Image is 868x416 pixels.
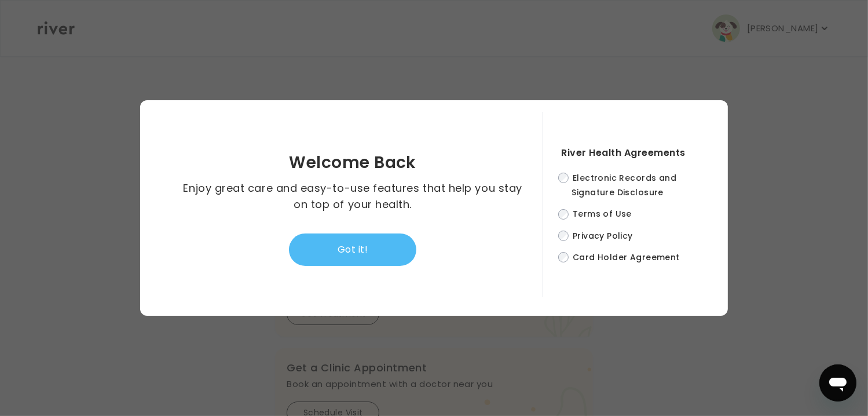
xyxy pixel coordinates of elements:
[182,180,523,213] p: Enjoy great care and easy-to-use features that help you stay on top of your health.
[562,145,705,161] h4: River Health Agreements
[289,155,416,171] h3: Welcome Back
[573,230,633,242] span: Privacy Policy
[573,251,680,263] span: Card Holder Agreement
[819,364,856,402] iframe: Button to launch messaging window
[573,209,632,220] span: Terms of Use
[572,172,677,198] span: Electronic Records and Signature Disclosure
[289,233,416,266] button: Got it!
